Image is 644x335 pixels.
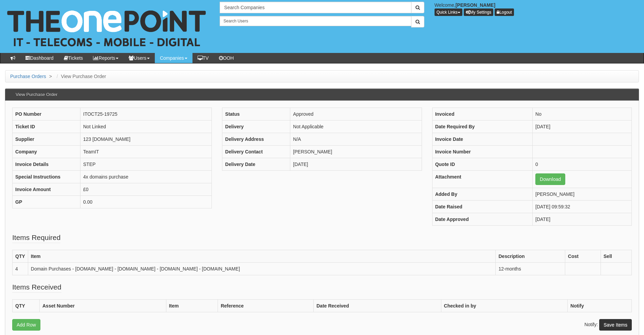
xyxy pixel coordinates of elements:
td: STEP [80,158,212,171]
a: Reports [88,53,124,63]
th: Quote ID [432,158,532,171]
td: Not Linked [80,120,212,133]
td: Domain Purchases - [DOMAIN_NAME] - [DOMAIN_NAME] - [DOMAIN_NAME] - [DOMAIN_NAME] [28,263,496,275]
li: View Purchase Order [55,73,106,80]
th: Invoice Details [13,158,80,171]
th: Invoice Date [432,133,532,146]
a: Users [124,53,155,63]
th: Invoice Number [432,146,532,158]
td: 0 [533,158,632,171]
a: TV [192,53,214,63]
td: 4 [13,263,28,275]
td: [PERSON_NAME] [533,188,632,201]
td: N/A [290,133,422,146]
legend: Items Received [12,282,61,293]
th: Asset Number [40,300,166,312]
td: Not Applicable [290,120,422,133]
th: Delivery Contact [222,146,290,158]
th: Delivery Date [222,158,290,171]
a: My Settings [464,8,494,16]
th: Notify [568,300,632,312]
th: Description [496,250,565,263]
th: Ticket ID [13,120,80,133]
td: [PERSON_NAME] [290,146,422,158]
td: [DATE] 09:59:32 [533,201,632,213]
td: No [533,108,632,120]
div: Welcome, [429,2,644,16]
td: 0.00 [80,196,212,208]
th: Special Instructions [13,171,80,183]
th: QTY [13,300,40,312]
th: Attachment [432,171,532,188]
button: Save Items [599,319,632,331]
a: OOH [214,53,239,63]
th: Delivery Address [222,133,290,146]
span: > [48,74,54,79]
h3: View Purchase Order [12,89,61,100]
th: Date Required By [432,120,532,133]
a: Logout [495,8,514,16]
a: Tickets [59,53,88,63]
a: Dashboard [20,53,59,63]
th: Checked in by [441,300,568,312]
td: Approved [290,108,422,120]
th: Added By [432,188,532,201]
a: Companies [155,53,192,63]
th: Delivery [222,120,290,133]
th: Supplier [13,133,80,146]
a: Add Row [12,319,40,331]
b: [PERSON_NAME] [456,2,495,8]
td: [DATE] [290,158,422,171]
th: Date Received [314,300,441,312]
th: QTY [13,250,28,263]
th: Status [222,108,290,120]
th: Company [13,146,80,158]
th: PO Number [13,108,80,120]
th: Cost [565,250,601,263]
th: GP [13,196,80,208]
th: Item [28,250,496,263]
a: Purchase Orders [10,74,46,79]
td: £0 [80,183,212,196]
button: Quick Links [435,8,462,16]
td: TeamIT [80,146,212,158]
a: Download [535,173,565,185]
td: ITOCT25-19725 [80,108,212,120]
p: Notify: [584,319,632,331]
th: Invoiced [432,108,532,120]
th: Sell [601,250,631,263]
legend: Items Required [12,232,60,243]
th: Date Raised [432,201,532,213]
th: Date Approved [432,213,532,226]
td: 12-months [496,263,565,275]
th: Item [166,300,218,312]
th: Invoice Amount [13,183,80,196]
input: Search Users [220,16,411,26]
input: Search Companies [220,2,411,13]
td: 123 [DOMAIN_NAME] [80,133,212,146]
td: 4x domains purchase [80,171,212,183]
td: [DATE] [533,213,632,226]
td: [DATE] [533,120,632,133]
th: Reference [218,300,314,312]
